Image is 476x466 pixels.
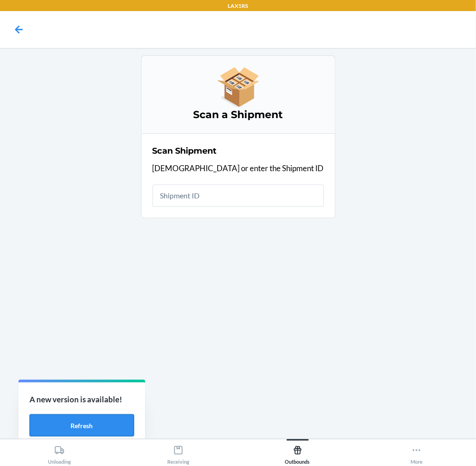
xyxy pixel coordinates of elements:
button: Refresh [29,414,134,436]
p: [DEMOGRAPHIC_DATA] or enter the Shipment ID [153,162,324,174]
div: Unloading [48,442,71,465]
button: Outbounds [238,439,357,465]
div: More [411,442,423,465]
h3: Scan a Shipment [153,108,324,122]
button: More [357,439,476,465]
p: A new version is available! [29,394,134,406]
button: Receiving [119,439,238,465]
div: Receiving [167,442,189,465]
input: Shipment ID [153,185,324,207]
h2: Scan Shipment [153,145,217,157]
p: LAX1RS [228,2,248,10]
div: Outbounds [285,442,310,465]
